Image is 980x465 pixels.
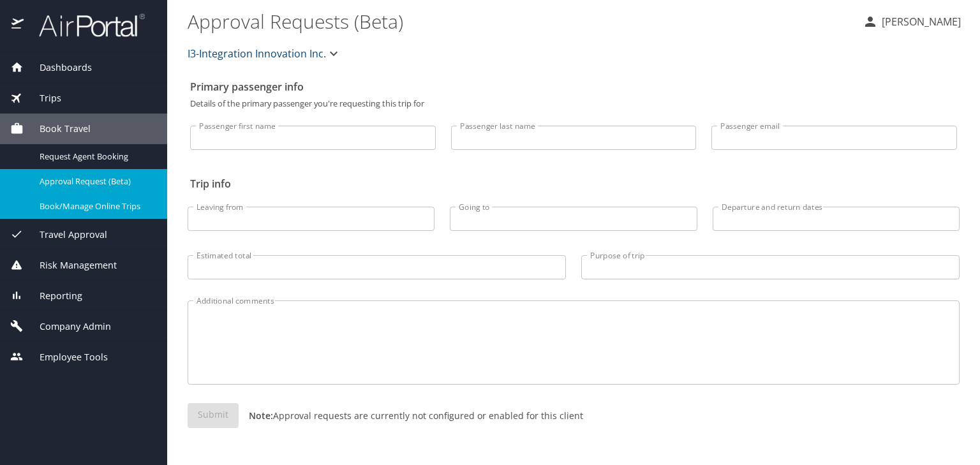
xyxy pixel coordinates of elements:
[857,10,966,33] button: [PERSON_NAME]
[24,320,111,334] span: Company Admin
[182,41,346,66] button: I3-Integration Innovation Inc.
[878,14,961,29] p: [PERSON_NAME]
[40,200,152,212] span: Book/Manage Online Trips
[40,175,152,188] span: Approval Request (Beta)
[188,1,852,41] h1: Approval Requests (Beta)
[190,100,957,108] p: Details of the primary passenger you're requesting this trip for
[40,151,152,163] span: Request Agent Booking
[24,258,117,272] span: Risk Management
[249,410,273,422] strong: Note:
[239,409,583,422] p: Approval requests are currently not configured or enabled for this client
[24,289,82,303] span: Reporting
[24,122,91,136] span: Book Travel
[24,61,92,75] span: Dashboards
[11,13,25,38] img: icon-airportal.png
[190,77,957,97] h2: Primary passenger info
[24,228,107,242] span: Travel Approval
[25,13,145,38] img: airportal-logo.png
[190,173,957,194] h2: Trip info
[188,45,326,63] span: I3-Integration Innovation Inc.
[24,91,61,105] span: Trips
[24,350,108,364] span: Employee Tools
